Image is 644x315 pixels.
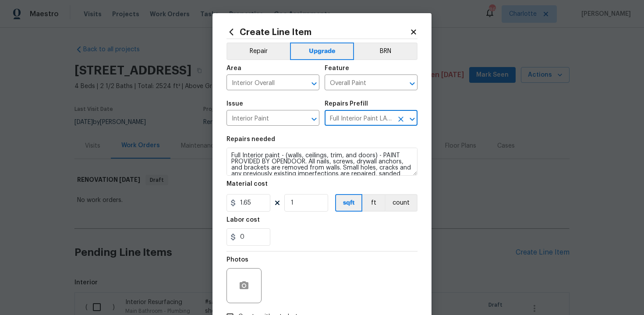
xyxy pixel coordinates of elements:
[354,42,418,60] button: BRN
[226,65,241,71] h5: Area
[226,42,290,60] button: Repair
[362,194,385,212] button: ft
[385,194,418,212] button: count
[226,27,410,37] h2: Create Line Item
[226,257,248,263] h5: Photos
[226,101,243,107] h5: Issue
[226,136,275,142] h5: Repairs needed
[335,194,362,212] button: sqft
[325,101,368,107] h5: Repairs Prefill
[226,148,418,176] textarea: Full Interior paint - (walls, ceilings, trim, and doors) - PAINT PROVIDED BY OPENDOOR. All nails,...
[308,113,320,125] button: Open
[308,78,320,90] button: Open
[325,65,349,71] h5: Feature
[395,113,407,125] button: Clear
[406,113,418,125] button: Open
[406,78,418,90] button: Open
[226,217,260,223] h5: Labor cost
[226,181,268,187] h5: Material cost
[290,42,354,60] button: Upgrade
